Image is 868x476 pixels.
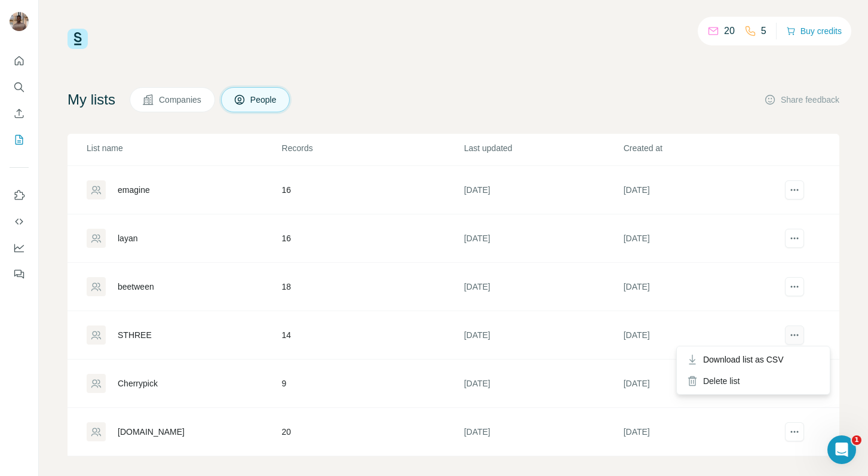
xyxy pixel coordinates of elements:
[724,24,735,38] p: 20
[118,184,150,196] div: emagine
[68,90,115,109] h4: My lists
[785,325,804,345] button: actions
[10,185,29,206] button: Use Surfe on LinkedIn
[785,229,804,248] button: actions
[281,214,464,263] td: 16
[464,142,622,154] p: Last updated
[624,142,782,154] p: Created at
[679,370,827,392] div: Delete list
[761,24,766,38] p: 5
[10,211,29,232] button: Use Surfe API
[159,94,203,106] span: Companies
[623,166,783,214] td: [DATE]
[703,354,784,366] span: Download list as CSV
[68,29,88,49] img: Surfe Logo
[281,166,464,214] td: 16
[10,76,29,98] button: Search
[464,311,623,360] td: [DATE]
[786,23,842,39] button: Buy credits
[282,142,463,154] p: Records
[281,408,464,456] td: 20
[118,281,154,293] div: beetween
[10,50,29,72] button: Quick start
[785,180,804,199] button: actions
[464,360,623,408] td: [DATE]
[623,360,783,408] td: [DATE]
[281,311,464,360] td: 14
[852,435,861,445] span: 1
[118,426,185,438] div: [DOMAIN_NAME]
[623,214,783,263] td: [DATE]
[10,129,29,151] button: My lists
[827,435,856,464] iframe: Intercom live chat
[10,263,29,285] button: Feedback
[118,377,158,389] div: Cherrypick
[464,214,623,263] td: [DATE]
[281,263,464,311] td: 18
[623,263,783,311] td: [DATE]
[785,277,804,296] button: actions
[118,232,137,244] div: layan
[10,12,29,31] img: Avatar
[281,360,464,408] td: 9
[623,408,783,456] td: [DATE]
[464,408,623,456] td: [DATE]
[464,166,623,214] td: [DATE]
[10,237,29,259] button: Dashboard
[464,263,623,311] td: [DATE]
[764,94,839,106] button: Share feedback
[250,94,278,106] span: People
[87,142,281,154] p: List name
[623,311,783,360] td: [DATE]
[118,329,152,341] div: STHREE
[785,422,804,441] button: actions
[10,103,29,124] button: Enrich CSV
